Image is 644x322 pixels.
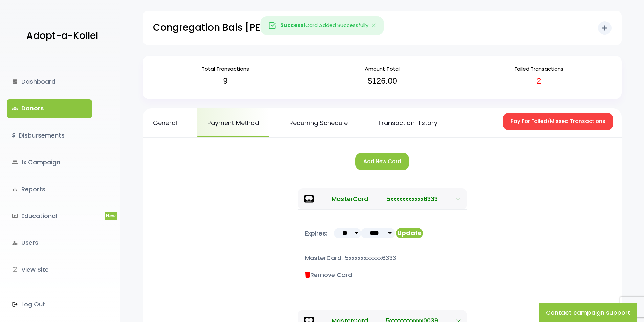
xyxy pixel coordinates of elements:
span: Amount Total [365,65,400,72]
i: add [601,24,609,32]
a: Adopt-a-Kollel [23,20,98,52]
span: Total Transactions [202,65,249,72]
a: launchView Site [7,261,92,279]
strong: Success! [280,22,305,29]
button: Close [364,17,384,35]
p: Expires: [305,228,327,245]
i: bar_chart [12,186,18,192]
a: manage_accountsUsers [7,233,92,252]
span: 5xxxxxxxxxxx6333 [386,194,438,203]
i: dashboard [12,79,18,85]
a: Transaction History [368,108,447,137]
button: add [598,21,612,35]
span: New [105,212,117,220]
button: Pay For Failed/Missed Transactions [503,113,613,130]
a: bar_chartReports [7,180,92,198]
i: launch [12,267,18,273]
a: Recurring Schedule [279,108,358,137]
span: Failed Transactions [515,65,563,72]
a: General [143,108,187,137]
label: Remove Card [305,270,352,279]
span: groups [12,106,18,112]
a: $Disbursements [7,126,92,145]
a: groupsDonors [7,99,92,118]
button: Update [396,228,423,238]
p: MasterCard: 5xxxxxxxxxxx6333 [305,253,460,264]
a: ondemand_videoEducationalNew [7,207,92,225]
div: Card Added Successfully [260,16,384,35]
i: manage_accounts [12,240,18,246]
a: dashboardDashboard [7,73,92,91]
button: Contact campaign support [539,303,637,322]
button: Add New Card [355,153,409,171]
h3: 9 [152,76,298,86]
h3: $126.00 [309,76,455,86]
a: group1x Campaign [7,153,92,171]
button: MasterCard 5xxxxxxxxxxx6333 [298,188,467,209]
a: Log Out [7,295,92,314]
h3: 2 [466,76,612,86]
p: Congregation Bais [PERSON_NAME] [153,19,326,36]
span: MasterCard [332,194,368,203]
i: group [12,159,18,165]
i: ondemand_video [12,213,18,219]
a: Payment Method [197,108,269,137]
p: Adopt-a-Kollel [26,27,98,44]
i: $ [12,131,15,141]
